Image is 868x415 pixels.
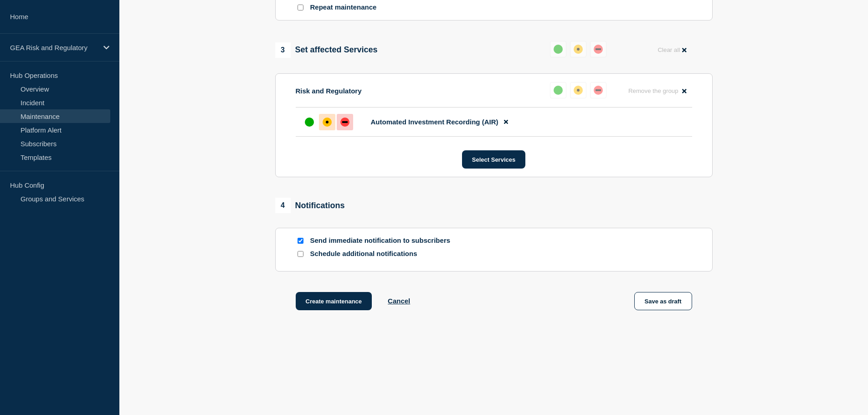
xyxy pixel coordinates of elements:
button: down [590,82,606,98]
span: 4 [275,198,291,213]
button: Create maintenance [296,292,372,310]
button: up [550,41,566,57]
div: down [594,45,603,54]
div: down [594,86,603,95]
div: up [554,86,563,95]
button: Cancel [388,297,410,305]
div: affected [574,45,583,54]
button: Clear all [652,41,692,59]
div: Notifications [275,198,345,213]
button: up [550,82,566,98]
span: Remove the group [628,87,678,94]
input: Repeat maintenance [298,5,303,10]
div: up [554,45,563,54]
span: 3 [275,42,291,58]
button: down [590,41,606,57]
div: affected [323,118,332,127]
button: Remove the group [623,82,692,100]
p: Schedule additional notifications [310,250,456,258]
p: Risk and Regulatory [296,87,362,95]
div: up [305,118,314,127]
button: Select Services [462,150,525,169]
p: GEA Risk and Regulatory [10,44,98,51]
button: affected [570,82,586,98]
p: Repeat maintenance [310,3,377,12]
div: down [340,118,349,127]
p: Send immediate notification to subscribers [310,236,456,245]
input: Schedule additional notifications [298,251,303,257]
button: affected [570,41,586,57]
button: Save as draft [634,292,692,310]
span: Automated Investment Recording (AIR) [371,118,498,126]
div: affected [574,86,583,95]
input: Send immediate notification to subscribers [298,238,303,244]
div: Set affected Services [275,42,378,58]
